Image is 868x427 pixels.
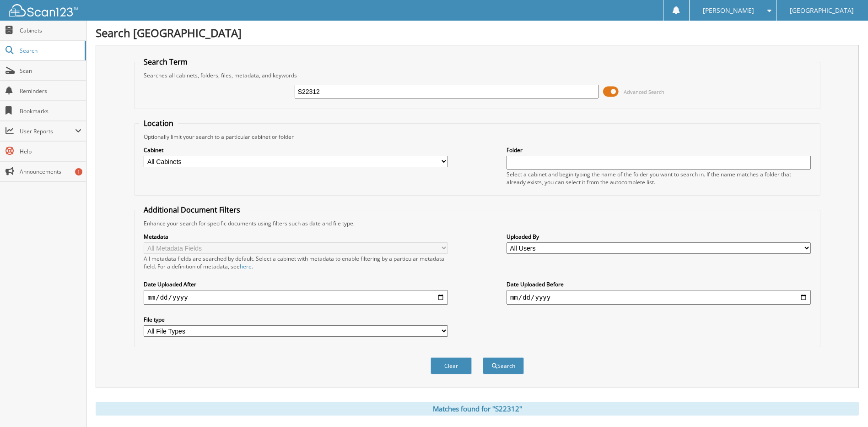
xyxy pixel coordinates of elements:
[20,47,80,55] span: Search
[144,233,448,241] label: Metadata
[507,170,811,186] div: Select a cabinet and begin typing the name of the folder you want to search in. If the name match...
[9,4,78,16] img: scan123-logo-white.svg
[139,118,178,128] legend: Location
[507,233,811,241] label: Uploaded By
[20,127,75,135] span: User Reports
[20,27,81,34] span: Cabinets
[20,148,81,155] span: Help
[507,290,811,305] input: end
[20,87,81,95] span: Reminders
[96,25,859,40] h1: Search [GEOGRAPHIC_DATA]
[20,168,81,175] span: Announcements
[483,357,524,374] button: Search
[75,168,82,175] div: 1
[703,8,754,13] span: [PERSON_NAME]
[144,290,448,305] input: start
[20,107,81,115] span: Bookmarks
[624,88,664,95] span: Advanced Search
[144,316,448,323] label: File type
[144,146,448,154] label: Cabinet
[790,8,854,13] span: [GEOGRAPHIC_DATA]
[507,146,811,154] label: Folder
[139,57,192,67] legend: Search Term
[240,263,252,270] a: here
[507,280,811,288] label: Date Uploaded Before
[96,402,859,416] div: Matches found for "S22312"
[139,71,815,79] div: Searches all cabinets, folders, files, metadata, and keywords
[144,255,448,270] div: All metadata fields are searched by default. Select a cabinet with metadata to enable filtering b...
[139,205,245,215] legend: Additional Document Filters
[139,133,815,141] div: Optionally limit your search to a particular cabinet or folder
[431,357,472,374] button: Clear
[139,219,815,227] div: Enhance your search for specific documents using filters such as date and file type.
[20,67,81,75] span: Scan
[144,280,448,288] label: Date Uploaded After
